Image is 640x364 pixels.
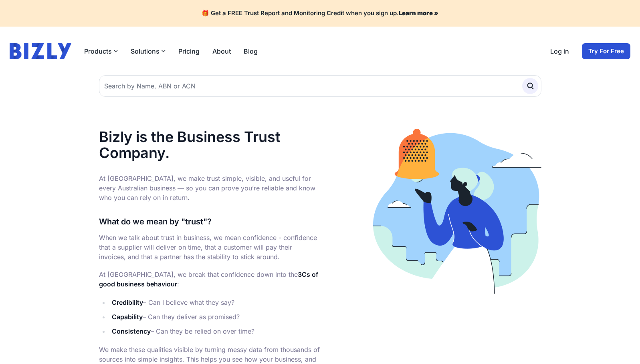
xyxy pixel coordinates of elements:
button: Products [84,46,118,56]
strong: Consistency [112,327,151,335]
p: At [GEOGRAPHIC_DATA], we make trust simple, visible, and useful for every Australian business — s... [99,174,320,202]
li: – Can I believe what they say? [109,297,320,308]
p: At [GEOGRAPHIC_DATA], we break that confidence down into the : [99,270,320,289]
h3: What do we mean by "trust"? [99,215,320,228]
a: Learn more » [399,9,438,17]
strong: Credibility [112,298,143,306]
h1: Bizly is the Business Trust Company. [99,129,320,161]
button: Solutions [131,46,166,56]
li: – Can they be relied on over time? [109,326,320,337]
p: When we talk about trust in business, we mean confidence - confidence that a supplier will delive... [99,233,320,262]
a: Try For Free [582,43,630,59]
strong: 3Cs of good business behaviour [99,270,318,288]
input: Search by Name, ABN or ACN [99,75,541,97]
strong: Capability [112,313,143,321]
a: Log in [550,46,569,56]
a: Blog [244,46,258,56]
a: About [212,46,231,56]
h4: 🎁 Get a FREE Trust Report and Monitoring Credit when you sign up. [10,10,630,17]
li: – Can they deliver as promised? [109,311,320,322]
a: Pricing [178,46,200,56]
